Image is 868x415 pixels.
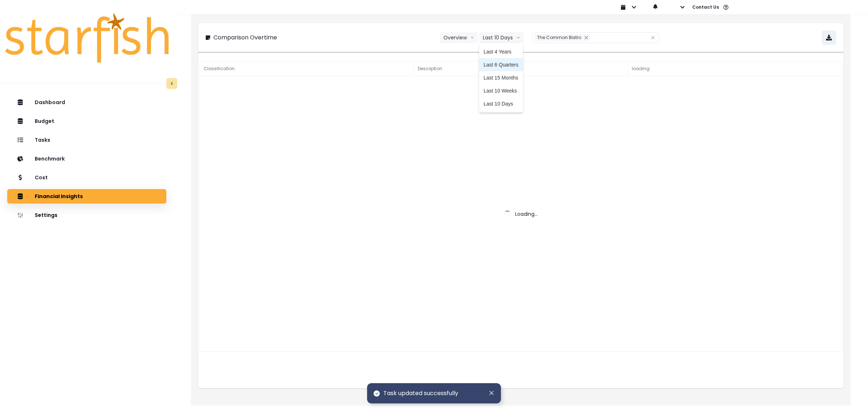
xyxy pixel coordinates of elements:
[484,100,519,107] span: Last 10 Days
[471,34,474,41] svg: arrow down line
[628,61,842,76] div: loading
[516,34,520,41] svg: arrow down line
[651,35,655,40] svg: close
[651,34,655,41] button: Clear
[35,118,54,124] p: Budget
[484,61,519,68] span: Last 6 Quarters
[35,99,65,106] p: Dashboard
[7,133,166,147] button: Tasks
[479,32,524,43] button: Last 10 Daysarrow down line
[35,175,48,181] p: Cost
[7,95,166,110] button: Dashboard
[484,87,519,94] span: Last 10 Weeks
[7,114,166,128] button: Budget
[534,34,590,41] div: The Common Bistro
[7,189,166,204] button: Financial Insights
[515,210,538,218] span: Loading...
[7,170,166,185] button: Cost
[479,43,523,112] ul: Last 10 Daysarrow down line
[35,137,50,143] p: Tasks
[7,208,166,222] button: Settings
[200,61,414,76] div: Classification
[35,156,65,162] p: Benchmark
[213,33,277,42] p: Comparison Overtime
[7,151,166,166] button: Benchmark
[582,34,590,41] button: Remove
[537,34,581,40] span: The Common Bistro
[584,35,588,40] svg: close
[484,74,519,81] span: Last 15 Months
[383,389,458,398] span: Task updated successfully
[488,389,495,397] button: Dismiss
[484,48,519,55] span: Last 4 Years
[440,32,478,43] button: Overviewarrow down line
